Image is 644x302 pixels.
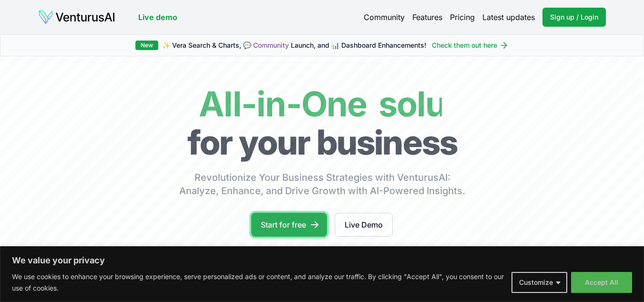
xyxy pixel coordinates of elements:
[571,272,632,293] button: Accept All
[38,10,115,25] img: logo
[482,11,535,23] a: Latest updates
[135,41,158,50] div: New
[12,255,632,266] p: We value your privacy
[335,213,393,237] a: Live Demo
[511,272,567,293] button: Customize
[412,11,442,23] a: Features
[550,12,598,22] span: Sign up / Login
[12,271,504,294] p: We use cookies to enhance your browsing experience, serve personalized ads or content, and analyz...
[432,41,509,50] a: Check them out here
[162,41,426,50] span: ✨ Vera Search & Charts, 💬 Launch, and 📊 Dashboard Enhancements!
[251,213,327,237] a: Start for free
[542,8,606,27] a: Sign up / Login
[253,41,289,49] a: Community
[138,11,177,23] a: Live demo
[364,11,405,23] a: Community
[450,11,475,23] a: Pricing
